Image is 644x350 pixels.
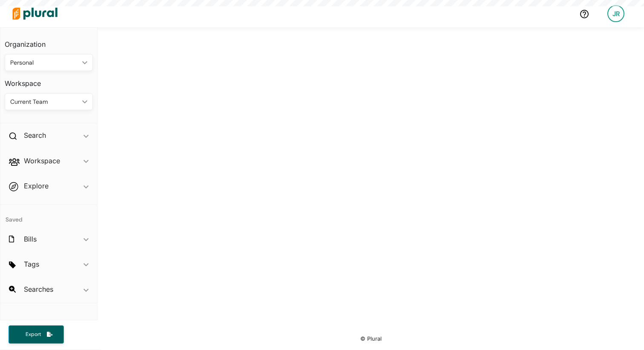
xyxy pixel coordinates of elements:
div: Personal [10,58,79,67]
h2: Workspace [24,156,60,165]
h2: Tags [24,259,39,269]
small: © Plural [360,336,382,342]
h3: Organization [5,32,93,51]
h2: Search [24,131,46,140]
div: Current Team [10,97,79,106]
h2: Searches [24,285,53,294]
a: JR [601,2,631,26]
h4: Saved [0,205,97,226]
h3: Workspace [5,71,93,90]
span: Export [20,331,47,338]
button: Export [9,325,64,344]
h2: Bills [24,234,37,244]
div: JR [607,5,624,22]
h2: Explore [24,181,49,191]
